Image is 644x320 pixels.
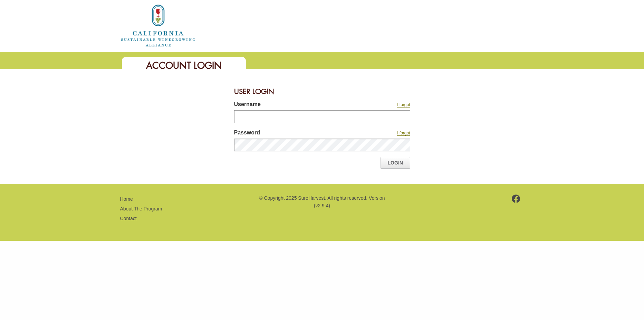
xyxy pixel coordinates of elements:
span: Account Login [146,59,222,72]
a: Home [120,196,133,202]
div: User Login [234,83,410,100]
a: I forgot [397,102,410,107]
a: Contact [120,216,137,221]
p: © Copyright 2025 SureHarvest. All rights reserved. Version (v2.9.4) [258,194,386,210]
a: Home [120,22,196,28]
a: Login [381,157,410,169]
img: footer-facebook.png [512,195,520,203]
a: I forgot [397,131,410,136]
label: Username [234,100,348,110]
a: About The Program [120,206,162,211]
img: logo_cswa2x.png [120,3,196,48]
label: Password [234,129,348,139]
